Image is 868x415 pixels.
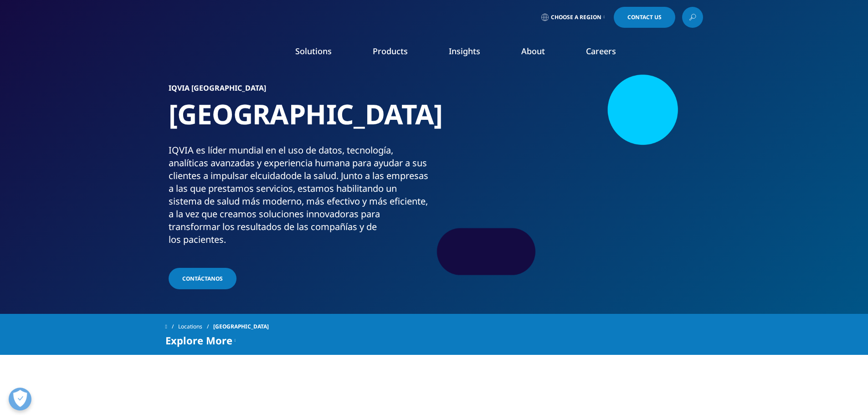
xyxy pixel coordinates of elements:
[169,97,431,144] h1: [GEOGRAPHIC_DATA]
[242,32,703,75] nav: Primary
[169,84,431,97] h6: IQVIA [GEOGRAPHIC_DATA]
[373,46,408,56] a: Products
[9,388,31,410] button: Abrir preferencias
[551,14,601,21] span: Choose a Region
[586,46,616,56] a: Careers
[257,169,291,182] span: cuidado
[169,268,236,289] a: Contáctanos
[165,335,232,346] span: Explore More
[614,7,675,28] a: Contact Us
[178,318,213,335] a: Locations
[169,144,431,251] p: IQVIA es líder mundial en el uso de datos, tecnología, analíticas avanzadas y experiencia humana ...
[182,275,223,282] span: Contáctanos
[213,318,269,335] span: [GEOGRAPHIC_DATA]
[449,46,480,56] a: Insights
[456,84,699,266] img: 103_brainstorm-on-glass-window.jpg
[295,46,332,56] a: Solutions
[627,15,662,20] span: Contact Us
[521,46,545,56] a: About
